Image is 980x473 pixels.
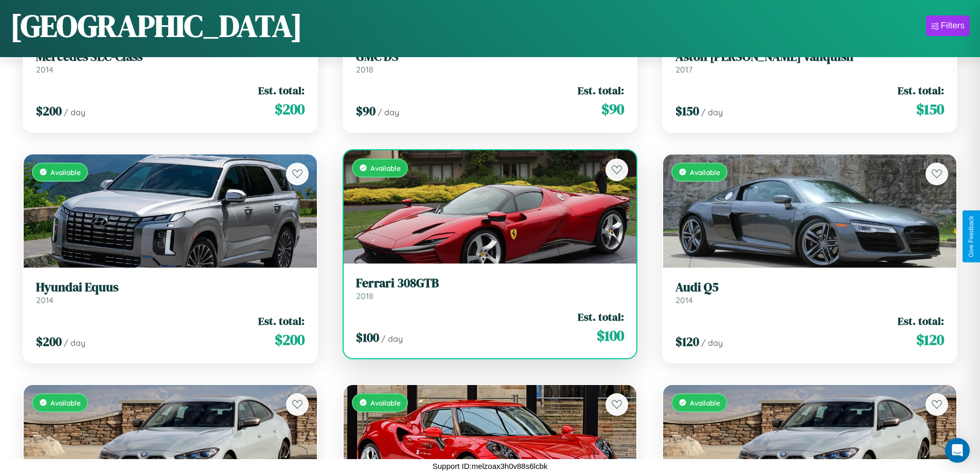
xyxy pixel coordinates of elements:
[258,83,305,98] span: Est. total:
[597,325,624,346] span: $ 100
[578,83,624,98] span: Est. total:
[258,313,305,328] span: Est. total:
[675,333,699,350] span: $ 120
[675,49,944,64] h3: Aston [PERSON_NAME] Vanquish
[356,102,376,119] span: $ 90
[690,398,720,407] span: Available
[370,398,401,407] span: Available
[675,102,699,119] span: $ 150
[356,276,625,291] h3: Ferrari 308GTB
[36,333,62,350] span: $ 200
[275,329,305,350] span: $ 200
[356,329,379,346] span: $ 100
[36,280,305,305] a: Hyundai Equus2014
[378,107,399,117] span: / day
[675,295,693,305] span: 2014
[968,216,975,257] div: Give Feedback
[64,107,85,117] span: / day
[381,334,403,344] span: / day
[690,168,720,177] span: Available
[50,398,81,407] span: Available
[578,309,624,324] span: Est. total:
[36,49,305,75] a: Mercedes SLC-Class2014
[275,99,305,119] span: $ 200
[898,313,944,328] span: Est. total:
[356,291,373,301] span: 2018
[356,49,625,75] a: GMC DS2018
[675,280,944,305] a: Audi Q52014
[356,276,625,301] a: Ferrari 308GTB2018
[675,49,944,75] a: Aston [PERSON_NAME] Vanquish2017
[916,99,944,119] span: $ 150
[356,64,373,75] span: 2018
[36,64,54,75] span: 2014
[370,164,401,172] span: Available
[898,83,944,98] span: Est. total:
[945,438,970,463] div: Open Intercom Messenger
[64,338,85,348] span: / day
[675,280,944,295] h3: Audi Q5
[50,168,81,177] span: Available
[701,338,723,348] span: / day
[433,459,547,473] p: Support ID: melzoax3h0v88s6lcbk
[10,5,302,47] h1: [GEOGRAPHIC_DATA]
[916,329,944,350] span: $ 120
[601,99,624,119] span: $ 90
[675,64,692,75] span: 2017
[36,102,62,119] span: $ 200
[941,21,965,31] div: Filters
[356,49,625,64] h3: GMC DS
[926,15,970,36] button: Filters
[36,49,305,64] h3: Mercedes SLC-Class
[36,280,305,295] h3: Hyundai Equus
[701,107,723,117] span: / day
[36,295,54,305] span: 2014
